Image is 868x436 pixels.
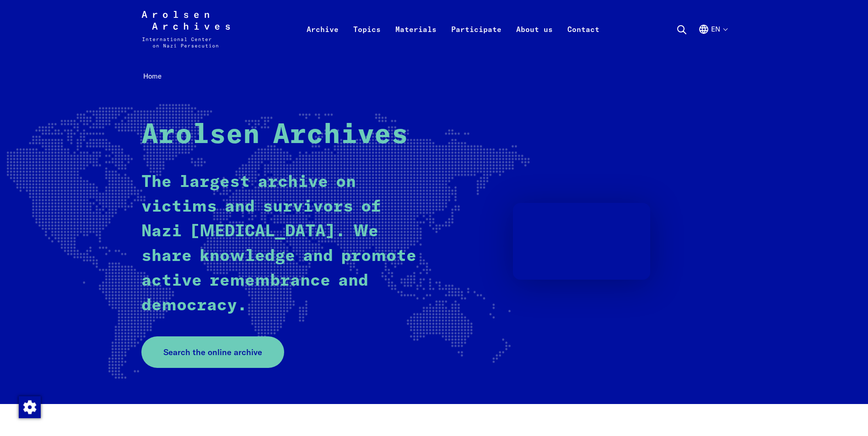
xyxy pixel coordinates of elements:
a: Contact [560,22,607,58]
a: Archive [299,22,346,58]
strong: Arolsen Archives [141,122,408,149]
div: Change consent [18,396,40,418]
a: Participate [444,22,509,58]
a: Topics [346,22,388,58]
p: The largest archive on victims and survivors of Nazi [MEDICAL_DATA]. We share knowledge and promo... [141,170,418,318]
a: Materials [388,22,444,58]
a: About us [509,22,560,58]
a: Search the online archive [141,336,284,368]
nav: Breadcrumb [141,69,727,84]
nav: Primary [299,11,607,48]
button: English, language selection [698,24,727,57]
img: Change consent [19,396,41,418]
span: Home [143,72,162,80]
span: Search the online archive [163,346,262,358]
